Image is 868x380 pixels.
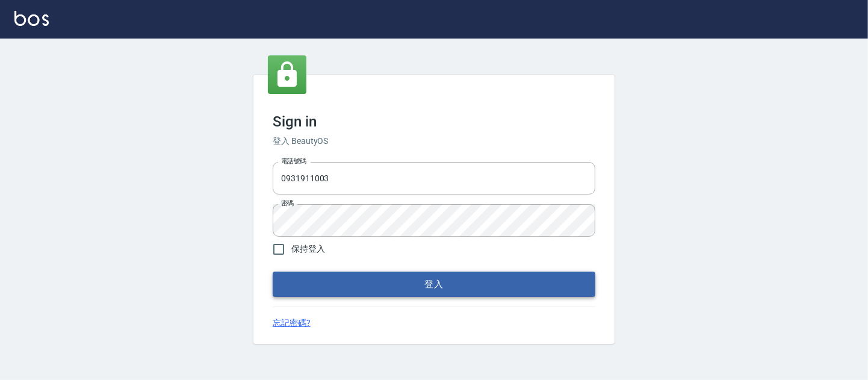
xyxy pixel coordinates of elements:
a: 忘記密碼? [273,317,311,329]
h3: Sign in [273,113,595,130]
button: 登入 [273,272,595,297]
span: 保持登入 [291,243,325,255]
img: Logo [14,11,49,26]
h6: 登入 BeautyOS [273,135,595,148]
label: 密碼 [281,199,294,208]
label: 電話號碼 [281,157,306,166]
